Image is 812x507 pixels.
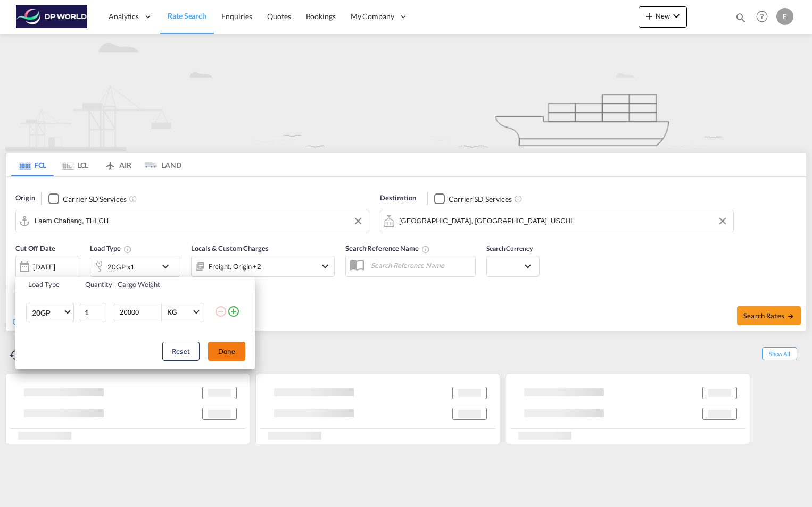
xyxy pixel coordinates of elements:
[80,303,106,322] input: Qty
[162,342,200,361] button: Reset
[26,303,74,322] md-select: Choose: 20GP
[208,342,245,361] button: Done
[15,277,79,292] th: Load Type
[118,280,208,289] div: Cargo Weight
[79,277,112,292] th: Quantity
[167,308,177,316] div: KG
[227,305,240,318] md-icon: icon-plus-circle-outline
[119,303,161,322] input: Enter Weight
[32,308,63,318] span: 20GP
[214,305,227,318] md-icon: icon-minus-circle-outline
